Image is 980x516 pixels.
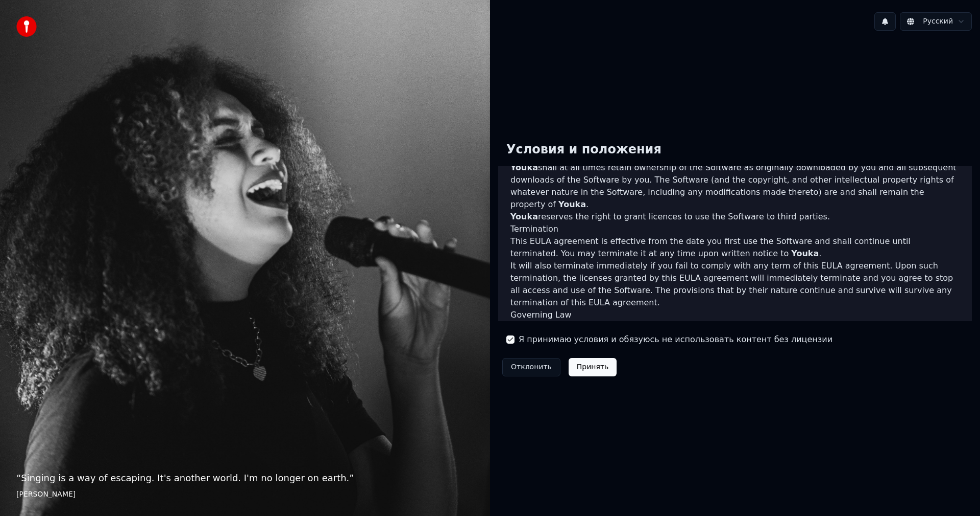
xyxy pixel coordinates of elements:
div: Условия и положения [498,133,670,166]
footer: [PERSON_NAME] [16,489,474,500]
p: This EULA agreement is effective from the date you first use the Software and shall continue unti... [510,235,960,260]
p: “ Singing is a way of escaping. It's another world. I'm no longer on earth. ” [16,471,474,485]
span: Youka [510,212,538,221]
span: Youka [791,249,819,258]
p: It will also terminate immediately if you fail to comply with any term of this EULA agreement. Up... [510,260,960,309]
span: Youka [510,163,538,172]
span: Youka [558,199,586,209]
button: Принять [569,358,617,376]
p: shall at all times retain ownership of the Software as originally downloaded by you and all subse... [510,162,960,211]
img: youka [16,16,37,37]
label: Я принимаю условия и обязуюсь не использовать контент без лицензии [519,333,832,346]
button: Отклонить [502,358,560,376]
h3: Termination [510,223,960,235]
h3: Governing Law [510,309,960,321]
p: reserves the right to grant licences to use the Software to third parties. [510,211,960,223]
